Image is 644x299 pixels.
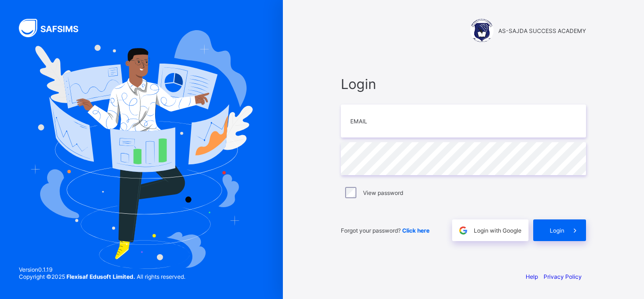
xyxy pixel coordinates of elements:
[550,227,564,234] span: Login
[19,266,185,273] span: Version 0.1.19
[402,227,429,234] a: Click here
[474,227,521,234] span: Login with Google
[363,189,403,196] label: View password
[544,273,582,280] a: Privacy Policy
[526,273,538,280] a: Help
[30,30,253,269] img: Hero Image
[341,76,586,92] span: Login
[66,273,135,280] strong: Flexisaf Edusoft Limited.
[498,27,586,34] span: AS-SAJDA SUCCESS ACADEMY
[19,273,185,280] span: Copyright © 2025 All rights reserved.
[341,227,429,234] span: Forgot your password?
[458,225,469,236] img: google.396cfc9801f0270233282035f929180a.svg
[19,19,90,37] img: SAFSIMS Logo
